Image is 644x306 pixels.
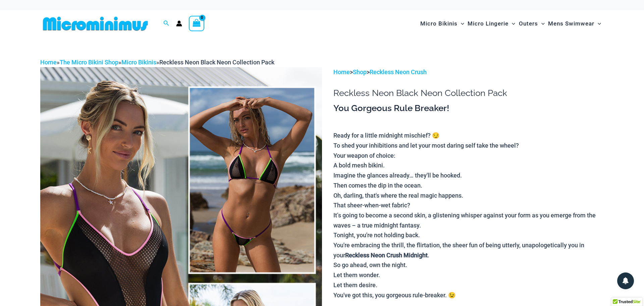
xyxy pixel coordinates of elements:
span: Reckless Neon Black Neon Collection Pack [159,59,274,66]
h1: Reckless Neon Black Neon Collection Pack [333,88,604,98]
span: Menu Toggle [508,15,515,32]
h3: You Gorgeous Rule Breaker! [333,103,604,114]
a: Reckless Neon Crush [370,68,427,75]
a: OutersMenu ToggleMenu Toggle [517,13,546,34]
a: Home [40,59,57,66]
span: Mens Swimwear [548,15,594,32]
span: Micro Bikinis [420,15,458,32]
p: > > [333,67,604,77]
span: Menu Toggle [538,15,545,32]
a: Micro BikinisMenu ToggleMenu Toggle [419,13,466,34]
span: Menu Toggle [594,15,601,32]
p: Ready for a little midnight mischief? 😏 To shed your inhibitions and let your most daring self ta... [333,131,604,300]
a: Micro Bikinis [121,59,156,66]
span: Outers [519,15,538,32]
b: Reckless Neon Crush Midnight [345,252,428,259]
a: View Shopping Cart, empty [189,16,204,31]
span: Menu Toggle [458,15,464,32]
a: Micro LingerieMenu ToggleMenu Toggle [466,13,517,34]
span: Micro Lingerie [468,15,508,32]
a: Home [333,68,350,75]
img: MM SHOP LOGO FLAT [40,16,151,31]
a: Account icon link [176,20,182,27]
a: Shop [353,68,367,75]
span: » » » [40,59,274,66]
a: Mens SwimwearMenu ToggleMenu Toggle [546,13,603,34]
nav: Site Navigation [418,12,604,35]
a: Search icon link [163,19,169,28]
a: The Micro Bikini Shop [60,59,118,66]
